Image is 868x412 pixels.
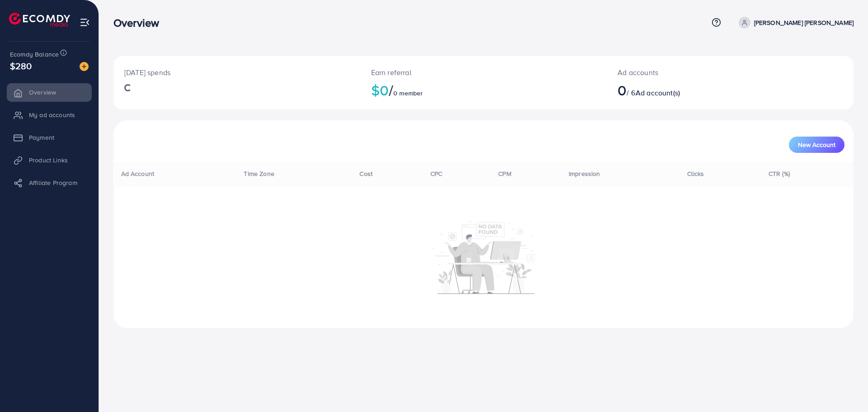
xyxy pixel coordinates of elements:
span: / [389,80,393,100]
p: Ad accounts [618,67,781,78]
img: image [80,62,89,71]
p: Earn referral [371,67,596,78]
span: 0 [618,80,627,100]
h3: Overview [113,16,166,29]
a: [PERSON_NAME] [PERSON_NAME] [735,17,854,28]
p: [DATE] spends [124,67,349,78]
p: [PERSON_NAME] [PERSON_NAME] [754,17,854,28]
span: $280 [10,59,32,72]
span: 0 member [393,89,423,98]
span: New Account [798,142,835,148]
img: logo [9,13,70,27]
span: Ad account(s) [636,88,680,98]
h2: / 6 [618,81,781,99]
h2: $0 [371,81,596,99]
span: Ecomdy Balance [10,50,59,59]
img: menu [80,17,90,28]
button: New Account [789,137,844,153]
